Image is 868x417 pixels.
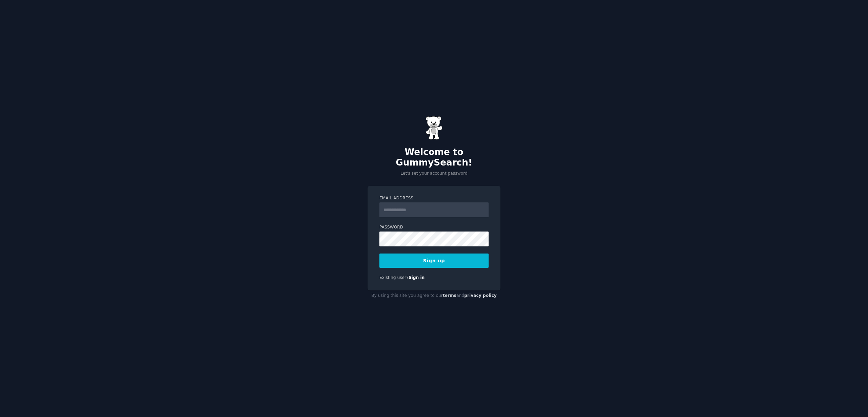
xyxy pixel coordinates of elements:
button: Sign up [379,254,489,268]
a: Sign in [409,275,425,280]
p: Let's set your account password [368,171,500,177]
a: terms [443,293,456,298]
h2: Welcome to GummySearch! [368,147,500,168]
label: Password [379,224,489,231]
a: privacy policy [464,293,497,298]
img: Gummy Bear [426,116,442,140]
div: By using this site you agree to our and [368,290,500,301]
span: Existing user? [379,275,409,280]
label: Email Address [379,195,489,201]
